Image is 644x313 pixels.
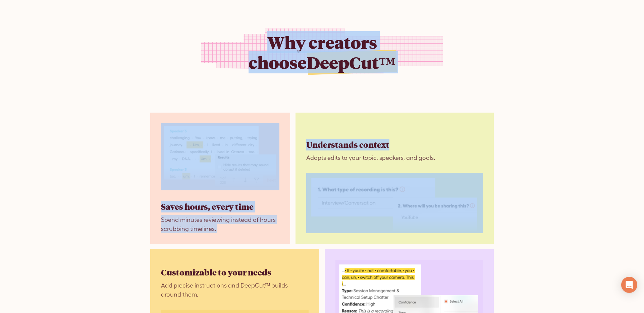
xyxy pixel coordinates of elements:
span: DeepCut™ [307,51,395,73]
p: Add precise instructions and DeepCut™ builds around them. [161,281,309,299]
div: Open Intercom Messenger [621,277,637,293]
h2: Why creators choose [249,32,395,72]
h3: Customizable to your needs [161,267,271,278]
p: Adapts edits to your topic, speakers, and goals. [306,153,483,162]
h3: Saves hours, every time [161,201,254,212]
p: Spend minutes reviewing instead of hours scrubbing timelines. [161,215,279,233]
h3: Understands context [306,139,389,150]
